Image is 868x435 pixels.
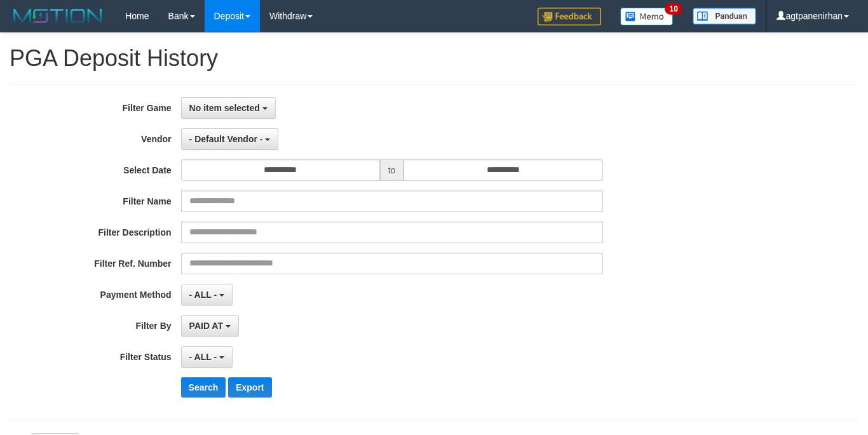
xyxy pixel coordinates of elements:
[181,315,239,337] button: PAID AT
[693,8,756,25] img: panduan.png
[181,377,226,398] button: Search
[181,97,276,119] button: No item selected
[189,352,217,362] span: - ALL -
[228,377,271,398] button: Export
[189,290,217,300] span: - ALL -
[10,46,858,71] h1: PGA Deposit History
[189,103,260,113] span: No item selected
[10,6,106,25] img: MOTION_logo.png
[181,128,279,150] button: - Default Vendor -
[620,8,674,25] img: Button%20Memo.svg
[538,8,601,25] img: Feedback.jpg
[181,346,233,368] button: - ALL -
[380,159,404,181] span: to
[181,284,233,305] button: - ALL -
[189,321,223,331] span: PAID AT
[189,134,263,144] span: - Default Vendor -
[665,3,682,15] span: 10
